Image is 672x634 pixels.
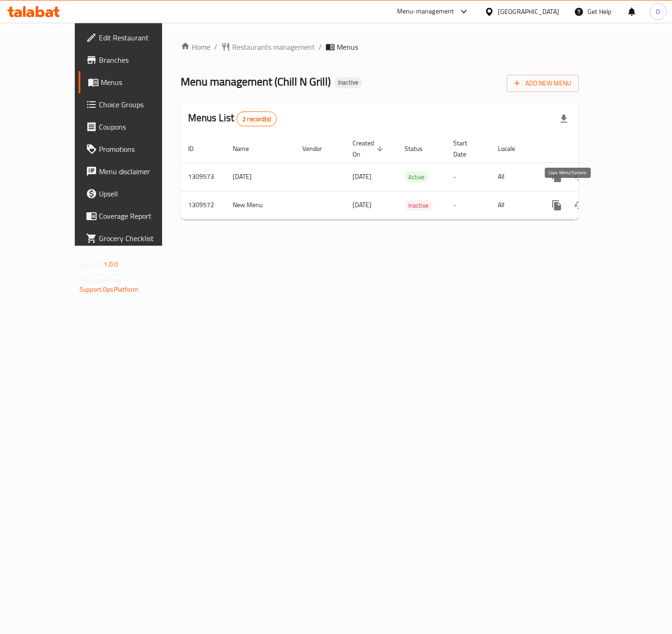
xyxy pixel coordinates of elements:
[538,135,642,163] th: Actions
[78,227,187,249] a: Grocery Checklist
[78,49,187,71] a: Branches
[453,137,479,160] span: Start Date
[568,166,590,188] button: Change Status
[397,6,454,17] div: Menu-management
[99,121,180,132] span: Coupons
[337,41,358,52] span: Menus
[498,143,527,154] span: Locale
[221,41,315,52] a: Restaurants management
[188,111,277,126] h2: Menus List
[507,75,579,92] button: Add New Menu
[99,210,180,222] span: Coverage Report
[78,160,187,183] a: Menu disclaimer
[79,283,138,295] a: Support.OpsPlatform
[490,163,538,191] td: All
[236,111,277,126] div: Total records count
[302,143,334,154] span: Vendor
[233,143,261,154] span: Name
[79,258,102,270] span: Version:
[101,77,180,88] span: Menus
[405,143,435,154] span: Status
[78,93,187,116] a: Choice Groups
[99,54,180,65] span: Branches
[225,163,295,191] td: [DATE]
[181,135,642,220] table: enhanced table
[188,143,206,154] span: ID
[181,41,579,52] nav: breadcrumb
[214,41,217,52] li: /
[99,99,180,110] span: Choice Groups
[553,108,575,130] div: Export file
[99,166,180,177] span: Menu disclaimer
[99,233,180,244] span: Grocery Checklist
[237,115,276,124] span: 2 record(s)
[490,191,538,219] td: All
[79,274,122,286] span: Get support on:
[334,78,362,86] span: Inactive
[78,26,187,49] a: Edit Restaurant
[446,163,490,191] td: -
[405,171,428,183] div: Active
[352,170,372,183] span: [DATE]
[334,77,362,88] div: Inactive
[352,137,386,160] span: Created On
[405,172,428,183] span: Active
[656,7,660,17] span: O
[225,191,295,219] td: New Menu
[78,138,187,160] a: Promotions
[319,41,322,52] li: /
[405,200,432,211] span: Inactive
[498,7,559,17] div: [GEOGRAPHIC_DATA]
[99,32,180,43] span: Edit Restaurant
[568,194,590,216] button: Change Status
[181,41,210,52] a: Home
[181,163,225,191] td: 1309573
[78,205,187,227] a: Coverage Report
[99,188,180,199] span: Upsell
[514,78,571,89] span: Add New Menu
[181,191,225,219] td: 1309572
[446,191,490,219] td: -
[78,71,187,93] a: Menus
[181,71,331,92] span: Menu management ( Chill N Grill )
[232,41,315,52] span: Restaurants management
[78,116,187,138] a: Coupons
[104,258,118,270] span: 1.0.0
[546,194,568,216] button: more
[99,144,180,155] span: Promotions
[352,199,372,211] span: [DATE]
[546,166,568,188] button: more
[78,183,187,205] a: Upsell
